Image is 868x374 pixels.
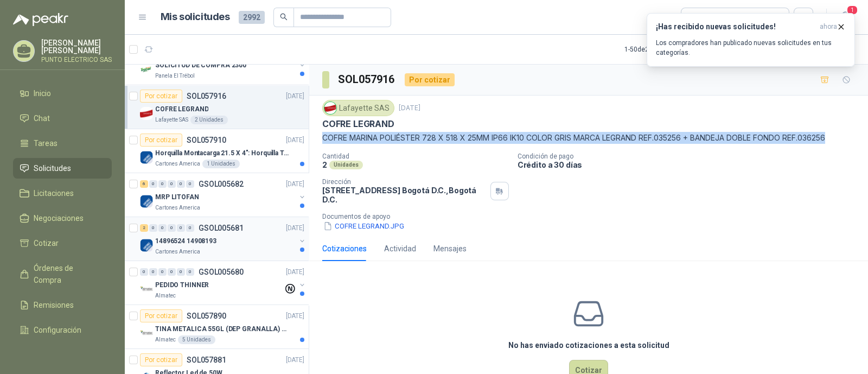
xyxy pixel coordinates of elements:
span: Chat [34,112,50,124]
div: 0 [149,224,157,232]
p: SOL057890 [187,312,226,320]
p: Cantidad [322,153,509,160]
span: Inicio [34,87,51,99]
div: 0 [186,180,194,188]
h3: ¡Has recibido nuevas solicitudes! [656,22,815,31]
p: PEDIDO THINNER [155,280,209,290]
div: 0 [149,180,157,188]
div: 1 Unidades [202,160,240,168]
div: 0 [186,224,194,232]
span: search [280,13,288,21]
p: [DATE] [286,179,304,189]
a: Chat [13,108,112,129]
a: Por cotizarSOL057916[DATE] Company LogoCOFRE LEGRANDLafayette SAS2 Unidades [125,85,309,129]
p: [DATE] [286,91,304,102]
a: Inicio [13,83,112,104]
div: 2 [140,224,148,232]
p: COFRE MARINA POLIÉSTER 728 X 518 X 25MM IP66 IK10 COLOR GRIS MARCA LEGRAND REF.035256 + BANDEJA D... [322,132,855,144]
div: Por cotizar [140,309,182,322]
div: 0 [177,180,185,188]
span: Solicitudes [34,162,71,174]
p: [DATE] [286,311,304,321]
p: Horquilla Montacarga 21.5 X 4": Horquilla Telescopica Overall size 2108 x 660 x 324mm [155,148,290,159]
div: Unidades [329,161,363,169]
div: Actividad [384,243,416,255]
div: Por cotizar [140,134,182,147]
div: Todas [688,11,711,23]
img: Logo peakr [13,13,68,26]
span: 1 [846,5,858,15]
h3: SOL057916 [338,71,396,88]
div: Por cotizar [140,90,182,103]
div: 0 [140,268,148,276]
p: Condición de pago [518,153,864,160]
p: [DATE] [399,103,420,113]
a: Cotizar [13,233,112,253]
a: Tareas [13,133,112,154]
p: [DATE] [286,355,304,365]
h3: No has enviado cotizaciones a esta solicitud [508,339,669,351]
div: 5 Unidades [178,335,215,344]
div: 2 Unidades [190,116,228,124]
div: 0 [168,224,176,232]
img: Company Logo [140,239,153,252]
p: [DATE] [286,135,304,145]
p: Cartones America [155,248,200,256]
a: Remisiones [13,295,112,315]
p: 14896524 14908193 [155,236,216,246]
span: Negociaciones [34,212,84,224]
div: Lafayette SAS [322,100,394,116]
div: Mensajes [433,243,467,255]
p: PUNTO ELECTRICO SAS [41,56,112,63]
img: Company Logo [324,102,336,114]
p: Crédito a 30 días [518,160,864,169]
p: [STREET_ADDRESS] Bogotá D.C. , Bogotá D.C. [322,186,486,204]
a: Órdenes de Compra [13,258,112,290]
p: Los compradores han publicado nuevas solicitudes en tus categorías. [656,38,846,58]
span: Licitaciones [34,187,74,199]
p: Dirección [322,178,486,186]
span: Remisiones [34,299,74,311]
img: Company Logo [140,63,153,76]
span: Tareas [34,137,58,149]
a: Solicitudes [13,158,112,179]
img: Company Logo [140,283,153,296]
span: 2992 [239,11,265,24]
span: Órdenes de Compra [34,262,101,286]
div: Por cotizar [405,73,455,86]
img: Company Logo [140,151,153,164]
div: 0 [168,268,176,276]
span: Cotizar [34,237,59,249]
p: SOLICITUD DE COMPRA 2300 [155,60,246,71]
a: Negociaciones [13,208,112,229]
p: Panela El Trébol [155,72,195,80]
a: 6 0 0 0 0 0 GSOL005682[DATE] Company LogoMRP LITOFANCartones America [140,178,307,212]
a: 0 0 0 0 0 0 GSOL005680[DATE] Company LogoPEDIDO THINNERAlmatec [140,265,307,300]
button: COFRE LEGRAND.JPG [322,220,405,232]
a: Configuración [13,320,112,340]
p: Documentos de apoyo [322,213,864,220]
a: Por cotizarSOL057890[DATE] Company LogoTINA METALICA 55GL (DEP GRANALLA) CON TAPAAlmatec5 Unidades [125,305,309,349]
p: Lafayette SAS [155,116,188,124]
p: MRP LITOFAN [155,192,199,202]
p: GSOL005681 [199,224,244,232]
div: 0 [186,268,194,276]
div: 0 [158,268,167,276]
p: [DATE] [286,267,304,277]
p: GSOL005682 [199,180,244,188]
button: ¡Has recibido nuevas solicitudes!ahora Los compradores han publicado nuevas solicitudes en tus ca... [647,13,855,67]
img: Company Logo [140,327,153,340]
div: 0 [177,224,185,232]
img: Company Logo [140,195,153,208]
a: Por cotizarSOL057910[DATE] Company LogoHorquilla Montacarga 21.5 X 4": Horquilla Telescopica Over... [125,129,309,173]
div: 0 [177,268,185,276]
img: Company Logo [140,107,153,120]
button: 1 [835,8,855,27]
h1: Mis solicitudes [161,9,230,25]
a: Licitaciones [13,183,112,204]
span: Configuración [34,324,81,336]
p: Cartones America [155,204,200,212]
div: 0 [168,180,176,188]
div: 0 [158,180,167,188]
p: COFRE LEGRAND [322,118,394,130]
